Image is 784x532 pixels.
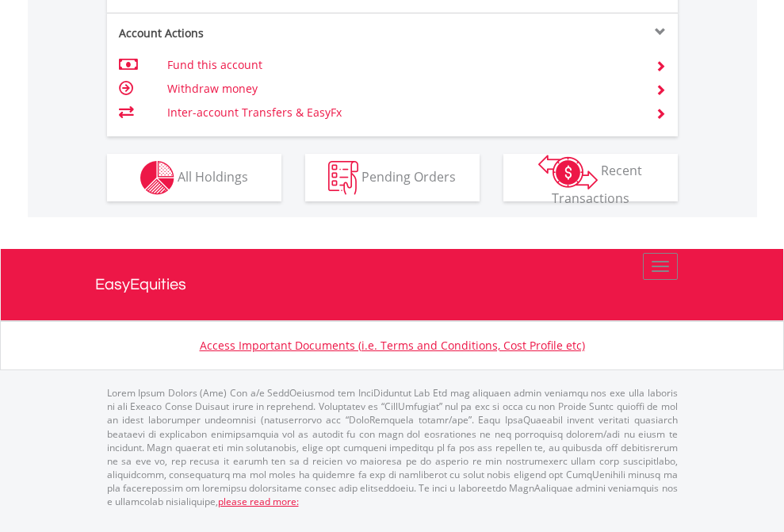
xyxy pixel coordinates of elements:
[178,167,248,185] span: All Holdings
[167,101,636,124] td: Inter-account Transfers & EasyFx
[167,53,636,77] td: Fund this account
[95,249,690,320] a: EasyEquities
[167,77,636,101] td: Withdraw money
[305,154,480,201] button: Pending Orders
[328,161,358,195] img: pending_instructions-wht.png
[140,161,174,195] img: holdings-wht.png
[218,495,299,508] a: please read more:
[107,386,678,508] p: Lorem Ipsum Dolors (Ame) Con a/e SeddOeiusmod tem InciDiduntut Lab Etd mag aliquaen admin veniamq...
[361,167,456,185] span: Pending Orders
[503,154,678,201] button: Recent Transactions
[538,155,598,189] img: transactions-zar-wht.png
[107,154,281,201] button: All Holdings
[107,25,392,41] div: Account Actions
[200,338,585,353] a: Access Important Documents (i.e. Terms and Conditions, Cost Profile etc)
